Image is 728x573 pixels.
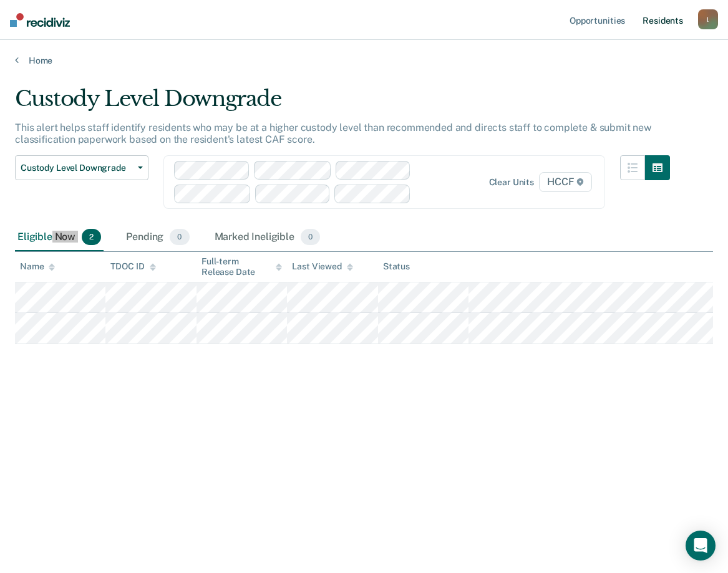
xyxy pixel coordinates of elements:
[539,172,592,192] span: HCCF
[212,224,323,251] div: Marked Ineligible0
[15,55,713,66] a: Home
[21,163,133,173] span: Custody Level Downgrade
[301,229,320,245] span: 0
[201,256,282,277] div: Full-term Release Date
[15,224,104,251] div: Eligible Now2
[489,177,535,188] div: Clear units
[110,261,155,272] div: TDOC ID
[292,261,352,272] div: Last Viewed
[15,155,148,180] button: Custody Level Downgrade
[383,261,410,272] div: Status
[124,224,192,251] div: Pending0
[686,531,716,561] div: Open Intercom Messenger
[10,13,70,27] img: Recidiviz
[15,122,651,145] p: This alert helps staff identify residents who may be at a higher custody level than recommended a...
[82,229,101,245] span: 2
[698,9,718,29] button: l
[15,86,670,122] div: Custody Level Downgrade
[170,229,189,245] span: 0
[20,261,55,272] div: Name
